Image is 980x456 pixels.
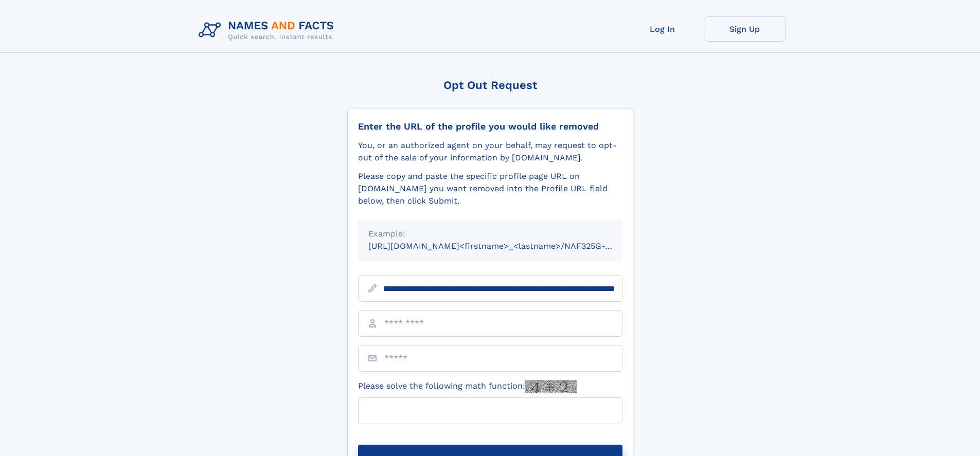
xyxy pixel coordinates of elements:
[368,241,642,251] small: [URL][DOMAIN_NAME]<firstname>_<lastname>/NAF325G-xxxxxxxx
[368,228,612,240] div: Example:
[358,121,622,132] div: Enter the URL of the profile you would like removed
[358,380,577,393] label: Please solve the following math function:
[194,16,343,44] img: Logo Names and Facts
[704,16,786,42] a: Sign Up
[621,16,704,42] a: Log In
[358,139,622,164] div: You, or an authorized agent on your behalf, may request to opt-out of the sale of your informatio...
[358,170,622,207] div: Please copy and paste the specific profile page URL on [DOMAIN_NAME] you want removed into the Pr...
[347,79,633,92] div: Opt Out Request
